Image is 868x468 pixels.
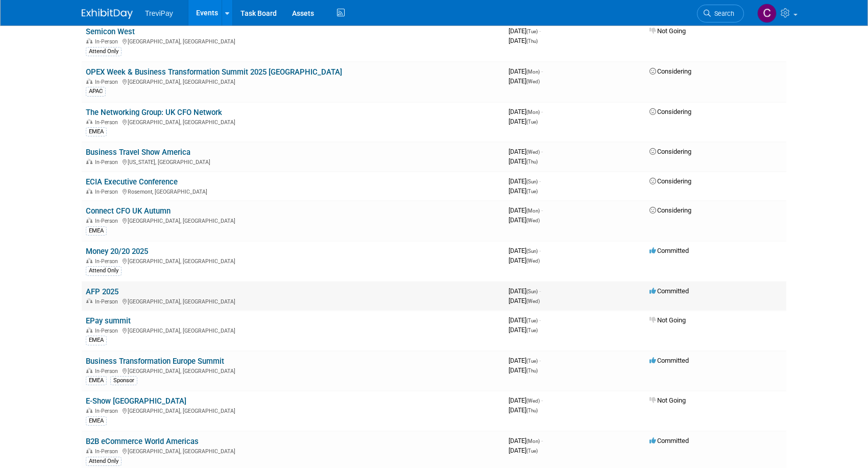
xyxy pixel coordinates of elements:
span: [DATE] [509,27,541,35]
span: Considering [649,177,691,185]
div: [GEOGRAPHIC_DATA], [GEOGRAPHIC_DATA] [86,447,500,455]
span: (Sun) [526,289,538,294]
span: Search [711,10,734,17]
span: (Thu) [526,38,538,44]
span: Considering [649,206,691,214]
span: In-Person [95,79,121,85]
span: [DATE] [509,37,538,44]
span: In-Person [95,448,121,455]
span: (Sun) [526,179,538,184]
a: EPay summit [86,316,131,325]
span: (Mon) [526,208,540,214]
a: E-Show [GEOGRAPHIC_DATA] [86,396,186,406]
span: (Wed) [526,258,540,264]
span: [DATE] [509,177,541,185]
span: (Thu) [526,368,538,373]
span: (Wed) [526,79,540,84]
div: EMEA [86,336,107,345]
span: Considering [649,148,691,155]
span: [DATE] [509,187,538,195]
div: [GEOGRAPHIC_DATA], [GEOGRAPHIC_DATA] [86,406,500,414]
div: EMEA [86,376,107,385]
span: In-Person [95,38,121,45]
img: In-Person Event [86,119,92,124]
span: - [539,177,541,185]
span: [DATE] [509,437,543,444]
img: In-Person Event [86,408,92,413]
img: In-Person Event [86,368,92,373]
div: [GEOGRAPHIC_DATA], [GEOGRAPHIC_DATA] [86,37,500,45]
div: EMEA [86,416,107,426]
a: Money 20/20 2025 [86,247,148,256]
span: - [541,67,543,75]
div: Attend Only [86,266,122,275]
img: In-Person Event [86,218,92,223]
span: - [541,437,543,444]
span: [DATE] [509,316,541,324]
span: Committed [649,357,689,364]
span: In-Person [95,368,121,375]
div: [GEOGRAPHIC_DATA], [GEOGRAPHIC_DATA] [86,366,500,375]
span: (Mon) [526,69,540,75]
span: Not Going [649,396,686,404]
div: Attend Only [86,457,122,466]
span: In-Person [95,327,121,334]
div: [GEOGRAPHIC_DATA], [GEOGRAPHIC_DATA] [86,216,500,224]
div: [GEOGRAPHIC_DATA], [GEOGRAPHIC_DATA] [86,297,500,305]
div: [GEOGRAPHIC_DATA], [GEOGRAPHIC_DATA] [86,256,500,265]
span: - [541,206,543,214]
img: In-Person Event [86,189,92,194]
span: [DATE] [509,366,538,374]
span: - [541,396,543,404]
span: [DATE] [509,447,538,454]
span: [DATE] [509,108,543,115]
span: Committed [649,247,689,254]
span: [DATE] [509,256,540,264]
span: (Wed) [526,298,540,304]
span: In-Person [95,159,121,166]
span: In-Person [95,119,121,126]
a: Business Travel Show America [86,148,190,157]
span: Considering [649,108,691,115]
span: Committed [649,437,689,444]
span: - [539,357,541,364]
div: Sponsor [110,376,137,385]
img: In-Person Event [86,38,92,43]
span: Committed [649,287,689,295]
span: - [541,108,543,115]
span: (Tue) [526,327,538,333]
img: In-Person Event [86,258,92,263]
span: [DATE] [509,287,541,295]
a: Search [697,5,744,22]
span: (Tue) [526,29,538,34]
div: Rosemont, [GEOGRAPHIC_DATA] [86,187,500,195]
img: ExhibitDay [82,9,133,19]
a: ECIA Executive Conference [86,177,178,186]
div: EMEA [86,127,107,136]
span: In-Person [95,408,121,414]
a: AFP 2025 [86,287,118,296]
span: In-Person [95,258,121,265]
span: [DATE] [509,357,541,364]
div: [US_STATE], [GEOGRAPHIC_DATA] [86,157,500,166]
span: (Wed) [526,398,540,404]
span: Not Going [649,27,686,35]
span: (Wed) [526,218,540,223]
span: (Tue) [526,448,538,454]
span: - [539,316,541,324]
span: (Thu) [526,159,538,165]
span: - [539,287,541,295]
span: [DATE] [509,118,538,125]
div: [GEOGRAPHIC_DATA], [GEOGRAPHIC_DATA] [86,326,500,334]
span: Considering [649,67,691,75]
span: (Tue) [526,358,538,364]
div: [GEOGRAPHIC_DATA], [GEOGRAPHIC_DATA] [86,77,500,85]
span: (Mon) [526,109,540,115]
span: (Mon) [526,438,540,444]
span: TreviPay [145,9,173,17]
span: (Tue) [526,119,538,125]
span: [DATE] [509,206,543,214]
span: [DATE] [509,396,543,404]
span: - [539,247,541,254]
span: (Tue) [526,318,538,323]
